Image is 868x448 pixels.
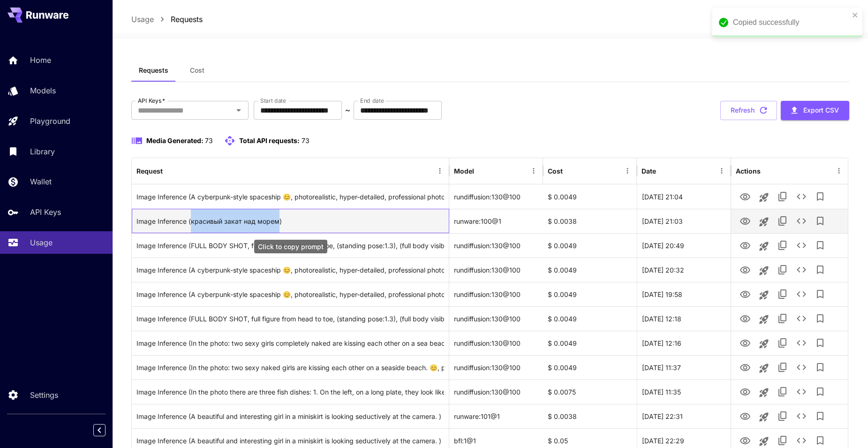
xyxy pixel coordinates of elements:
button: Export CSV [781,101,849,120]
button: See details [792,334,811,352]
button: Copy TaskUUID [773,285,792,304]
button: Copy TaskUUID [773,236,792,255]
div: $ 0.0038 [543,209,637,233]
nav: breadcrumb [131,14,203,25]
div: rundiffusion:130@100 [449,355,543,380]
button: Launch in playground [755,237,773,256]
button: See details [792,212,811,230]
span: 73 [205,137,213,144]
div: Request [136,167,163,175]
button: Add to library [811,334,830,352]
button: Launch in playground [755,310,773,329]
button: Launch in playground [755,383,773,402]
button: Refresh [720,101,777,120]
span: Media Generated: [146,137,204,144]
div: 22 Sep, 2025 12:18 [637,306,731,331]
div: Copied successfully [733,17,849,28]
button: Menu [433,164,446,177]
button: Launch in playground [755,359,773,378]
div: $ 0.0049 [543,184,637,209]
div: rundiffusion:130@100 [449,282,543,306]
div: 22 Sep, 2025 11:37 [637,355,731,380]
div: Click to copy prompt [136,258,444,282]
button: Sort [475,164,488,177]
div: runware:101@1 [449,404,543,428]
div: Click to copy prompt [136,185,444,209]
button: Copy TaskUUID [773,407,792,425]
div: 22 Sep, 2025 21:03 [637,209,731,233]
div: 22 Sep, 2025 21:04 [637,184,731,209]
div: Click to copy prompt [136,331,444,355]
div: rundiffusion:130@100 [449,233,543,258]
div: $ 0.0049 [543,355,637,380]
button: Launch in playground [755,334,773,353]
button: Open [232,104,245,117]
button: Add to library [811,212,830,230]
div: Click to copy prompt [136,234,444,258]
button: View [736,309,755,328]
a: Usage [131,14,154,25]
button: View [736,284,755,304]
div: 22 Sep, 2025 20:32 [637,258,731,282]
span: Cost [190,66,204,75]
button: View [736,357,755,377]
button: Launch in playground [755,286,773,304]
button: Launch in playground [755,213,773,231]
p: Library [30,146,55,157]
div: rundiffusion:130@100 [449,331,543,355]
button: View [736,333,755,352]
div: Click to copy prompt [136,209,444,233]
div: Click to copy prompt [136,356,444,380]
button: Copy TaskUUID [773,382,792,401]
button: Copy TaskUUID [773,358,792,377]
span: 73 [302,137,309,144]
button: Add to library [811,358,830,377]
div: Model [454,167,474,175]
div: 22 Sep, 2025 20:49 [637,233,731,258]
button: Collapse sidebar [93,424,106,436]
button: Add to library [811,285,830,304]
button: Sort [564,164,577,177]
button: Launch in playground [755,261,773,280]
a: Requests [171,14,203,25]
div: Collapse sidebar [100,422,113,439]
button: Sort [164,164,177,177]
p: Wallet [30,176,52,187]
div: 22 Sep, 2025 12:16 [637,331,731,355]
div: 21 Sep, 2025 22:31 [637,404,731,428]
label: End date [360,97,384,105]
p: Playground [30,115,70,127]
button: View [736,187,755,206]
button: See details [792,236,811,255]
button: Menu [621,164,634,177]
button: Sort [657,164,670,177]
div: Click to copy prompt [136,307,444,331]
div: 22 Sep, 2025 19:58 [637,282,731,306]
button: See details [792,260,811,279]
div: $ 0.0049 [543,233,637,258]
label: API Keys [138,97,165,105]
div: Actions [736,167,761,175]
p: Home [30,54,51,66]
button: Add to library [811,382,830,401]
button: See details [792,285,811,304]
div: Cost [548,167,563,175]
span: Requests [139,66,168,75]
button: See details [792,358,811,377]
p: ~ [345,105,350,116]
div: runware:100@1 [449,209,543,233]
div: $ 0.0075 [543,380,637,404]
button: View [736,235,755,255]
div: Click to copy prompt [136,404,444,428]
button: Menu [832,164,845,177]
p: Models [30,85,56,96]
div: $ 0.0038 [543,404,637,428]
button: Add to library [811,309,830,328]
div: Click to copy prompt [136,282,444,306]
div: $ 0.0049 [543,282,637,306]
button: Copy TaskUUID [773,260,792,279]
button: Menu [715,164,728,177]
button: Copy TaskUUID [773,309,792,328]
